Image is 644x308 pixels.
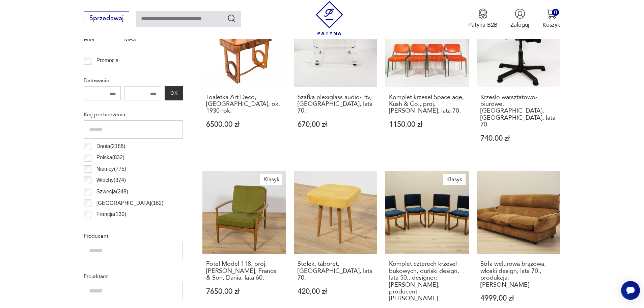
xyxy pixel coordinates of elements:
[389,121,465,128] p: 1150,00 zł
[206,261,282,281] h3: Fotel Model 118, proj. [PERSON_NAME], France & Son, Dania, lata 60.
[389,94,465,115] h3: Komplet krzeseł Space age, Kush & Co., proj. [PERSON_NAME]. lata 70.
[227,14,237,23] button: Szukaj
[510,8,529,29] button: Zaloguj
[206,121,282,128] p: 6500,00 zł
[468,8,498,29] a: Ikona medaluPatyna B2B
[96,210,126,219] p: Francja ( 130 )
[480,94,557,128] h3: Krzesło warsztatowo- biurowe, [GEOGRAPHIC_DATA], [GEOGRAPHIC_DATA], lata 70.
[96,199,164,208] p: [GEOGRAPHIC_DATA] ( 162 )
[96,221,126,230] p: Czechy ( 117 )
[96,165,126,173] p: Niemcy ( 775 )
[84,76,183,85] p: Datowanie
[546,8,557,19] img: Ikona koszyka
[96,56,119,65] p: Promocja
[298,261,374,281] h3: Stołek, taboret, [GEOGRAPHIC_DATA], lata 70.
[477,4,560,158] a: Krzesło warsztatowo- biurowe, Sedus, Niemcy, lata 70.Krzesło warsztatowo- biurowe, [GEOGRAPHIC_DA...
[389,261,465,302] h3: Komplet czterech krzeseł bukowych, duński design, lata 50., designer: [PERSON_NAME], producent: [...
[298,94,374,115] h3: Szafka plexiglass audio- rtv, [GEOGRAPHIC_DATA], lata 70.
[202,4,286,158] a: Toaletka Art Deco, Polska, ok. 1930 rok.Toaletka Art Deco, [GEOGRAPHIC_DATA], ok. 1930 rok.6500,0...
[480,135,557,142] p: 740,00 zł
[468,21,498,29] p: Patyna B2B
[96,153,124,162] p: Polska ( 832 )
[84,34,121,47] label: MIN
[165,86,183,100] button: OK
[206,94,282,115] h3: Toaletka Art Deco, [GEOGRAPHIC_DATA], ok. 1930 rok.
[96,187,129,196] p: Szwecja ( 248 )
[385,4,469,158] a: KlasykKomplet krzeseł Space age, Kush & Co., proj. Prof. Hans Ell. lata 70.Komplet krzeseł Space ...
[480,261,557,288] h3: Sofa welurowa brązowa, włoski design, lata 70., produkcja: [PERSON_NAME]
[84,16,129,22] a: Sprzedawaj
[84,110,183,119] p: Kraj pochodzenia
[542,21,560,29] p: Koszyk
[294,4,377,158] a: Szafka plexiglass audio- rtv, Włochy, lata 70.Szafka plexiglass audio- rtv, [GEOGRAPHIC_DATA], la...
[478,8,488,19] img: Ikona medalu
[515,8,525,19] img: Ikonka użytkownika
[298,121,374,128] p: 670,00 zł
[84,232,183,240] p: Producent
[96,142,125,151] p: Dania ( 2186 )
[124,34,161,47] label: MAX
[84,272,183,281] p: Projektant
[206,288,282,295] p: 7650,00 zł
[621,281,640,300] iframe: Smartsupp widget button
[542,8,560,29] button: 0Koszyk
[96,176,126,185] p: Włochy ( 374 )
[312,1,346,35] img: Patyna - sklep z meblami i dekoracjami vintage
[510,21,529,29] p: Zaloguj
[468,8,498,29] button: Patyna B2B
[552,9,559,16] div: 0
[298,288,374,295] p: 420,00 zł
[480,295,557,302] p: 4999,00 zł
[84,11,129,26] button: Sprzedawaj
